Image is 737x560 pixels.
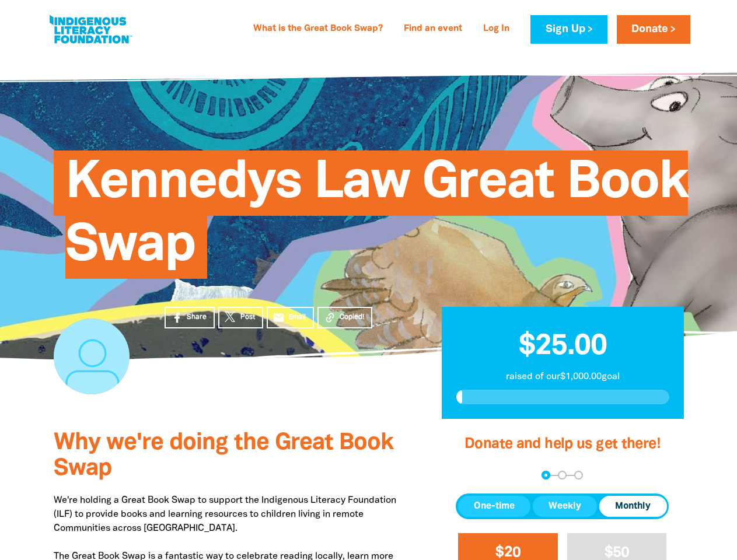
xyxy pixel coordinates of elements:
[605,546,630,559] span: $50
[617,15,690,44] a: Donate
[397,20,469,38] a: Find an event
[464,437,661,451] span: Donate and help us get there!
[458,496,530,517] button: One-time
[456,370,669,384] p: raised of our $1,000.00 goal
[533,496,597,517] button: Weekly
[65,159,688,279] span: Kennedys Law Great Book Swap
[288,312,306,323] span: Email
[474,499,515,513] span: One-time
[340,312,364,323] span: Copied!
[317,307,372,328] button: Copied!
[549,499,581,513] span: Weekly
[54,432,393,480] span: Why we're doing the Great Book Swap
[476,20,516,38] a: Log In
[218,307,263,328] a: Post
[519,333,607,360] span: $25.00
[530,15,607,44] a: Sign Up
[456,494,669,519] div: Donation frequency
[240,312,255,323] span: Post
[165,307,215,328] a: Share
[273,311,285,324] i: email
[246,20,390,38] a: What is the Great Book Swap?
[542,471,550,480] button: Navigate to step 1 of 3 to enter your donation amount
[558,471,567,480] button: Navigate to step 2 of 3 to enter your details
[267,307,315,328] a: emailEmail
[615,499,651,513] span: Monthly
[574,471,583,480] button: Navigate to step 3 of 3 to enter your payment details
[187,312,207,323] span: Share
[495,546,521,559] span: $20
[599,496,666,517] button: Monthly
